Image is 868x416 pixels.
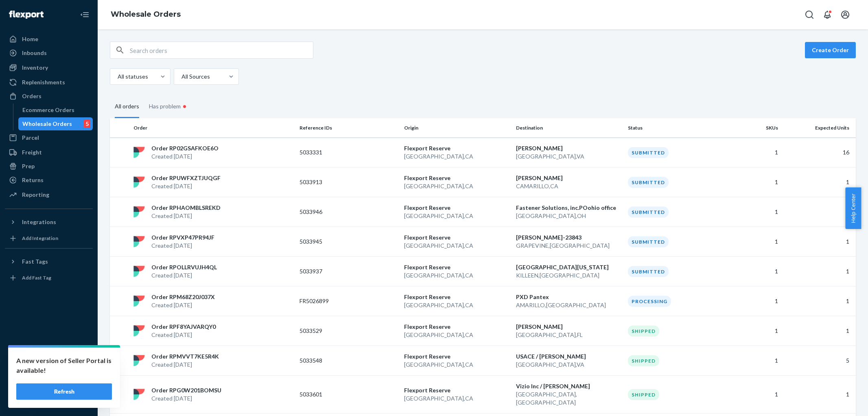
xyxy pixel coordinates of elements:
div: Submitted [628,147,669,158]
p: Flexport Reserve [404,352,509,361]
button: Give Feedback [5,393,93,406]
p: Flexport Reserve [404,293,509,301]
p: A new version of Seller Portal is available! [16,356,112,375]
p: Created [DATE] [151,152,219,161]
div: Fast Tags [22,258,48,266]
td: 1 [781,286,856,316]
p: Order RPG0W201BOMSU [151,386,221,394]
p: 5033937 [300,267,365,275]
p: Order RPVXP47PR94JF [151,233,214,242]
p: [GEOGRAPHIC_DATA] , FL [516,331,621,339]
img: flexport logo [133,389,145,400]
th: Expected Units [781,118,856,138]
button: Create Order [805,42,856,58]
div: Shipped [628,389,659,400]
div: Submitted [628,207,669,218]
p: Created [DATE] [151,182,221,190]
div: Wholesale Orders [22,120,72,128]
a: Replenishments [5,76,93,89]
p: AMARILLO , [GEOGRAPHIC_DATA] [516,301,621,309]
p: FR5026899 [300,297,365,305]
a: Reporting [5,188,93,201]
p: [PERSON_NAME] [516,323,621,331]
p: [GEOGRAPHIC_DATA] , CA [404,271,509,280]
a: Returns [5,174,93,187]
input: All Sources [181,73,181,81]
p: Flexport Reserve [404,174,509,182]
ol: breadcrumbs [104,3,187,26]
p: Order RPMVVT7KE5R4K [151,352,219,361]
td: 1 [781,227,856,257]
td: 5 [781,346,856,376]
td: 1 [781,376,856,414]
p: Order RPF8YAJVARQY0 [151,323,216,331]
img: flexport logo [133,325,145,337]
img: flexport logo [133,266,145,277]
a: Talk to Support [5,365,93,379]
a: Wholesale Orders [111,10,181,19]
p: [GEOGRAPHIC_DATA][US_STATE] [516,263,621,271]
p: Flexport Reserve [404,233,509,242]
a: Inbounds [5,46,93,59]
p: PXD Pantex [516,293,621,301]
a: Add Integration [5,232,93,245]
a: Help Center [5,379,93,392]
img: flexport logo [133,176,145,188]
div: Ecommerce Orders [22,106,74,114]
p: Flexport Reserve [404,204,509,212]
div: Inventory [22,64,48,72]
p: Created [DATE] [151,394,221,403]
div: Processing [628,296,671,307]
a: Settings [5,352,93,365]
p: [GEOGRAPHIC_DATA] , CA [404,331,509,339]
p: [GEOGRAPHIC_DATA] , CA [404,301,509,309]
div: Has problem [149,95,188,118]
p: 5033548 [300,357,365,365]
p: [PERSON_NAME] [516,144,621,152]
p: Created [DATE] [151,271,217,280]
a: Freight [5,146,93,159]
div: 5 [84,120,90,128]
div: Returns [22,176,44,184]
p: [PERSON_NAME] [516,174,621,182]
div: Reporting [22,191,49,199]
p: Created [DATE] [151,242,214,250]
td: 1 [729,346,781,376]
div: Replenishments [22,78,65,86]
p: Flexport Reserve [404,323,509,331]
img: flexport logo [133,355,145,366]
p: Flexport Reserve [404,144,509,152]
p: Order RPHAOMBLSREKD [151,204,221,212]
td: 1 [729,316,781,346]
p: KILLEEN , [GEOGRAPHIC_DATA] [516,271,621,280]
button: Open notifications [819,7,835,23]
a: Orders [5,90,93,103]
p: 5033946 [300,208,365,216]
p: Created [DATE] [151,331,216,339]
a: Ecommerce Orders [18,103,93,117]
img: flexport logo [133,147,145,158]
p: USACE / [PERSON_NAME] [516,352,621,361]
td: 1 [729,227,781,257]
div: Inbounds [22,49,47,57]
a: Wholesale Orders5 [18,117,93,130]
p: Order RPM68Z20J037X [151,293,215,301]
button: Fast Tags [5,255,93,268]
th: Reference IDs [296,118,401,138]
p: [GEOGRAPHIC_DATA] , CA [404,394,509,403]
p: Flexport Reserve [404,263,509,271]
div: Freight [22,148,42,156]
td: 1 [781,197,856,227]
td: 1 [729,138,781,167]
p: Order RPOLLRVUJH4QL [151,263,217,271]
button: Help Center [845,187,861,229]
p: 5033913 [300,178,365,186]
td: 1 [781,167,856,197]
p: 5033601 [300,390,365,398]
p: [GEOGRAPHIC_DATA] , CA [404,182,509,190]
p: GRAPEVINE , [GEOGRAPHIC_DATA] [516,242,621,250]
a: Parcel [5,131,93,144]
button: Close Navigation [77,7,93,23]
th: Destination [513,118,625,138]
p: [GEOGRAPHIC_DATA] , VA [516,361,621,369]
